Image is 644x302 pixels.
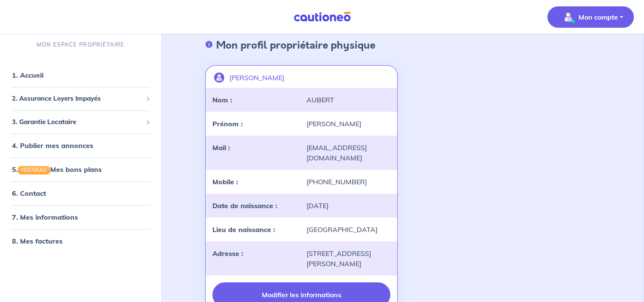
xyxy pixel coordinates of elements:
[212,201,277,210] strong: Date de naissance :
[214,73,224,83] img: illu_account.svg
[3,232,157,250] div: 8. Mes factures
[547,6,634,28] button: illu_account_valid_menu.svgMon compte
[12,71,43,79] a: 1. Accueil
[301,119,395,129] div: [PERSON_NAME]
[12,213,78,221] a: 7. Mes informations
[301,224,395,235] div: [GEOGRAPHIC_DATA]
[3,67,157,84] div: 1. Accueil
[3,137,157,154] div: 4. Publier mes annonces
[12,237,63,245] a: 8. Mes factures
[12,141,93,150] a: 4. Publier mes annonces
[229,73,284,83] p: [PERSON_NAME]
[212,249,243,258] strong: Adresse :
[301,95,395,105] div: AUBERT
[37,41,124,49] p: MON ESPACE PROPRIÉTAIRE
[212,177,238,186] strong: Mobile :
[3,90,157,107] div: 2. Assurance Loyers Impayés
[301,200,395,211] div: [DATE]
[212,225,275,234] strong: Lieu de naissance :
[578,12,618,22] p: Mon compte
[12,117,143,127] span: 3. Garantie Locataire
[290,12,354,22] img: Cautioneo
[3,209,157,226] div: 7. Mes informations
[212,119,243,128] strong: Prénom :
[12,189,46,197] a: 6. Contact
[301,142,395,163] div: [EMAIL_ADDRESS][DOMAIN_NAME]
[216,39,375,52] h4: Mon profil propriétaire physique
[3,185,157,202] div: 6. Contact
[12,94,143,104] span: 2. Assurance Loyers Impayés
[301,248,395,269] div: [STREET_ADDRESS][PERSON_NAME]
[3,161,157,178] div: 5.NOUVEAUMes bons plans
[3,113,157,130] div: 3. Garantie Locataire
[12,165,102,174] a: 5.NOUVEAUMes bons plans
[212,143,230,152] strong: Mail :
[212,96,232,104] strong: Nom :
[561,10,575,24] img: illu_account_valid_menu.svg
[301,177,395,187] div: [PHONE_NUMBER]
